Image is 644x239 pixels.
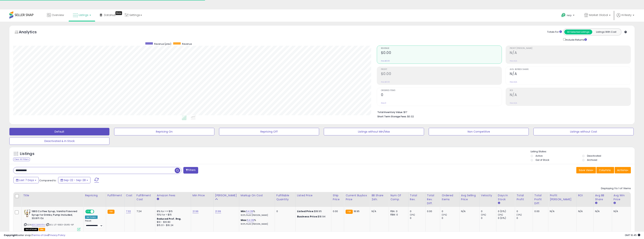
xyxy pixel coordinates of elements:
[79,13,88,17] span: Listings
[381,47,502,49] span: Revenue
[390,210,405,213] div: FBA: 0
[44,9,67,21] a: Overview
[4,233,17,237] strong: Copyright
[19,29,44,36] h5: Analytics
[536,158,549,162] label: Out of Stock
[49,233,65,237] a: Privacy Policy
[70,9,94,21] a: Listings
[157,217,181,220] b: Reduced Prof. Rng.
[24,210,80,231] div: ASIN:
[215,193,237,197] div: [PERSON_NAME]
[442,193,458,201] div: Ordered Items
[517,213,522,216] small: (0%)
[137,210,152,213] div: 7.24
[126,209,131,213] a: 7.32
[193,209,199,213] a: 21.99
[461,210,476,213] div: N/A
[533,128,633,135] button: Listings without Cost
[581,9,613,22] a: Market Global
[536,154,542,157] label: Active
[39,228,45,231] span: FBA
[297,210,328,213] div: $18.95
[108,193,123,197] div: Fulfillment
[94,210,100,213] span: OFF
[510,81,517,83] small: Prev: N/A
[534,210,545,213] div: 0.00
[20,151,34,156] h5: Listings
[381,60,390,62] small: Prev: $0.00
[39,179,57,182] span: Compared to:
[9,137,109,145] button: Deactivated & In Stock
[114,128,214,135] button: Repricing On
[390,213,405,216] div: FBM: 0
[104,13,116,17] span: DataHub
[381,68,502,71] span: Profit
[115,11,122,15] div: Tooltip anchor
[510,93,631,98] h2: N/A
[381,90,502,92] span: Ordered Items
[241,219,272,225] div: %
[427,210,437,213] div: 0.00
[461,193,478,201] div: Avg Selling Price
[85,193,104,197] div: Repricing
[24,210,31,217] img: 41bg6FacPBL._SL40_.jpg
[510,90,631,92] span: ROI
[407,115,414,118] span: $0.32
[560,37,591,42] div: Include Returns
[377,111,403,114] b: Total Inventory Value:
[510,72,631,77] h2: N/A
[52,13,64,17] span: Overview
[157,213,188,216] div: 15% for > $15
[377,115,407,118] b: Short Term Storage Fees:
[85,220,103,228] div: Preset:
[246,209,253,213] a: 54.39
[567,14,572,17] span: Help
[137,193,154,201] div: Fulfillment Cost
[333,210,341,213] div: 0.00
[32,210,77,221] b: 1883 Coffee Syrup, Vanilla Flavored Syrup for Drinks, Pump Included, 33.8 Fl Oz
[498,193,514,201] div: Days In Stock
[381,51,502,56] h2: $0.00
[510,51,631,56] h2: N/A
[615,167,631,173] button: Actions
[442,216,459,220] div: 0
[97,9,119,21] a: DataHub
[14,177,39,183] button: Last 7 Days
[578,193,592,197] div: ROI
[390,193,407,201] div: Num of Comp.
[13,158,30,161] div: Clear All Filters
[534,193,547,205] div: Total Profit Diff.
[241,214,272,217] p: 18.11% Profit [PERSON_NAME]
[86,210,90,213] span: ON
[157,224,188,227] div: $15.01 - $16.24
[517,193,531,201] div: Total Profit
[595,193,610,201] div: Avg BB Share
[550,193,575,201] div: Profit [PERSON_NAME]
[578,210,591,213] div: N/A
[510,60,517,62] small: Prev: N/A
[183,167,198,174] button: Filters
[481,213,486,216] small: (0%)
[297,209,314,213] b: Listed Price:
[410,193,424,201] div: Total Rev.
[410,210,425,213] div: 0
[157,197,159,201] small: Amazon Fees.
[9,128,109,135] button: Default
[498,216,515,220] div: 0 (0%)
[372,193,387,201] div: BB Share 24h.
[154,42,171,46] span: Revenue (prev)
[381,93,502,98] h2: 0
[19,178,34,182] span: Last 7 Days
[381,81,390,83] small: Prev: $0.00
[85,215,98,219] div: Set To Min
[601,187,631,190] div: Displaying 1 to 1 of 1 items
[550,210,573,213] div: N/A
[564,30,592,34] button: All Selected Listings
[621,13,632,17] span: Hi Resty
[498,213,503,216] small: (0%)
[32,233,48,237] a: Terms of Use
[276,210,293,213] div: 0
[561,13,566,17] i: Get Help
[576,167,596,173] button: Save View
[239,192,275,207] th: The percentage added to the cost of goods (COGS) that forms the calculator for Min & Max prices.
